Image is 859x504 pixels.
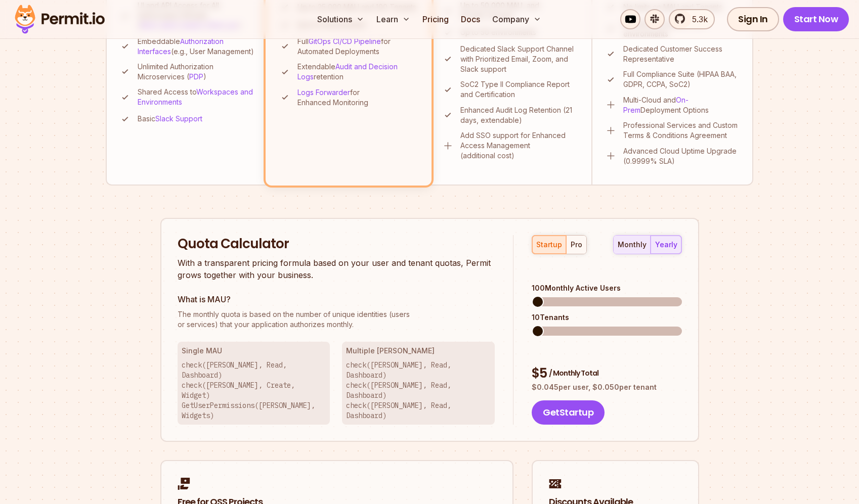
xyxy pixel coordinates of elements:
img: Permit logo [10,2,109,36]
p: or services) that your application authorizes monthly. [178,309,495,330]
p: Professional Services and Custom Terms & Conditions Agreement [623,120,740,141]
p: Full Compliance Suite (HIPAA BAA, GDPR, CCPA, SoC2) [623,69,740,89]
button: Company [488,9,545,29]
p: Shared Access to [138,87,255,107]
div: $ 5 [532,364,681,383]
a: Audit and Decision Logs [297,62,398,81]
p: Embeddable (e.g., User Management) [138,36,255,57]
a: PDP [189,72,203,81]
p: SoC2 Type II Compliance Report and Certification [460,79,579,100]
a: Authorization Interfaces [138,37,224,56]
div: 10 Tenants [532,312,681,323]
span: 5.3k [686,13,708,25]
button: Learn [372,9,414,29]
div: monthly [618,240,647,250]
a: On-Prem [623,96,689,114]
button: Solutions [313,9,368,29]
span: / Monthly Total [549,368,598,378]
h3: Single MAU [182,346,326,356]
p: Advanced Cloud Uptime Upgrade (0.9999% SLA) [623,146,740,166]
p: check([PERSON_NAME], Read, Dashboard) check([PERSON_NAME], Create, Widget) GetUserPermissions([PE... [182,360,326,421]
p: Basic [138,114,202,124]
a: Pricing [418,9,453,29]
a: Logs Forwarder [297,88,350,97]
h2: Quota Calculator [178,235,495,253]
p: Full for Automated Deployments [297,36,418,57]
h3: Multiple [PERSON_NAME] [346,346,491,356]
a: Slack Support [155,114,202,123]
p: check([PERSON_NAME], Read, Dashboard) check([PERSON_NAME], Read, Dashboard) check([PERSON_NAME], ... [346,360,491,421]
p: Extendable retention [297,62,418,82]
p: Dedicated Slack Support Channel with Prioritized Email, Zoom, and Slack support [460,44,579,74]
a: GitOps CI/CD Pipeline [309,37,381,45]
p: Enhanced Audit Log Retention (21 days, extendable) [460,105,579,125]
div: 100 Monthly Active Users [532,283,681,293]
a: Sign In [727,7,779,31]
button: GetStartup [532,400,605,425]
p: Add SSO support for Enhanced Access Management (additional cost) [460,130,579,161]
a: Start Now [783,7,849,31]
span: The monthly quota is based on the number of unique identities (users [178,309,495,319]
p: for Enhanced Monitoring [297,87,418,108]
p: Dedicated Customer Success Representative [623,44,740,64]
p: Unlimited Authorization Microservices ( ) [138,62,255,82]
div: pro [571,240,582,250]
a: 5.3k [669,9,715,29]
p: $ 0.045 per user, $ 0.050 per tenant [532,382,681,392]
p: Multi-Cloud and Deployment Options [623,95,740,115]
a: Docs [457,9,484,29]
h3: What is MAU? [178,293,495,305]
p: With a transparent pricing formula based on your user and tenant quotas, Permit grows together wi... [178,257,495,281]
